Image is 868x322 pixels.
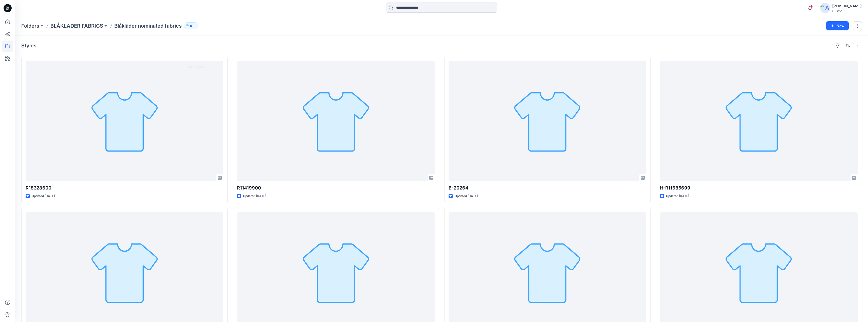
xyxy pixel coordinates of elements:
[190,23,192,29] p: 9
[237,184,435,192] p: R11419900
[455,194,478,199] p: Updated [DATE]
[50,22,103,29] a: BLÅKLÄDER FABRICS
[184,22,198,29] button: 9
[832,3,862,9] div: [PERSON_NAME]
[114,22,182,29] p: Blåkläder nominated fabrics
[237,61,435,181] a: R11419900
[449,61,646,181] a: B-20264
[26,61,223,181] a: R18328600
[826,21,849,30] button: New
[666,194,689,199] p: Updated [DATE]
[832,9,862,13] div: Guston
[21,43,36,49] h4: Styles
[660,184,858,192] p: H-R11685699
[820,3,830,13] img: avatar
[21,22,39,29] a: Folders
[243,194,266,199] p: Updated [DATE]
[660,61,858,181] a: H-R11685699
[26,184,223,192] p: R18328600
[449,184,646,192] p: B-20264
[32,194,55,199] p: Updated [DATE]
